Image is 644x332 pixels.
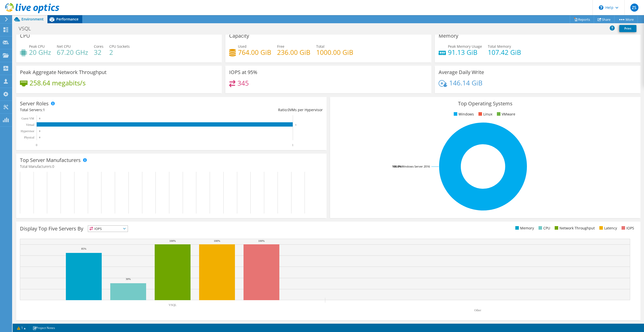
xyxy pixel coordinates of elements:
[514,225,534,231] li: Memory
[619,25,636,32] a: Print
[30,80,86,86] h4: 258.64 megabits/s
[488,50,521,55] h4: 107.42 GiB
[238,50,271,55] h4: 764.00 GiB
[537,225,550,231] li: CPU
[14,325,29,331] a: 1
[169,303,176,307] text: VSQL
[81,247,86,250] text: 85%
[599,5,603,10] svg: \n
[21,17,44,21] span: Environment
[169,239,176,242] text: 100%
[20,157,81,163] h3: Top Server Manufacturers
[43,107,45,112] span: 1
[88,226,128,232] span: IOPS
[448,50,482,55] h4: 91.13 GiB
[277,50,310,55] h4: 236.00 GiB
[570,15,594,23] a: Reports
[94,50,103,55] h4: 32
[20,164,323,169] h4: Total Manufacturers:
[448,44,482,49] span: Peak Memory Usage
[29,44,45,49] span: Peak CPU
[20,101,49,106] h3: Server Roles
[334,101,637,106] h3: Top Operating Systems
[229,33,249,39] h3: Capacity
[614,15,638,23] a: More
[39,117,40,120] text: 0
[94,44,103,49] span: Cores
[598,225,617,231] li: Latency
[57,50,88,55] h4: 67.20 GHz
[52,164,54,169] span: 0
[474,309,481,312] text: Other
[214,239,220,242] text: 100%
[292,143,293,147] text: 1
[449,80,482,86] h4: 146.14 GiB
[26,123,35,127] text: Virtual
[229,69,257,75] h3: IOPS at 95%
[39,130,40,132] text: 0
[295,124,297,126] text: 1
[56,17,78,21] span: Performance
[39,136,40,139] text: 0
[237,80,249,86] h4: 345
[496,111,515,117] li: VMware
[288,107,290,112] span: 0
[238,44,247,49] span: Used
[439,69,484,75] h3: Average Daily Write
[36,143,37,147] text: 0
[488,44,511,49] span: Total Memory
[29,50,51,55] h4: 20 GHz
[277,44,284,49] span: Free
[258,239,265,242] text: 100%
[20,107,171,113] div: Total Servers:
[171,107,323,113] div: Ratio: VMs per Hypervisor
[401,164,430,168] tspan: Windows Server 2016
[21,117,34,120] text: Guest VM
[439,33,458,39] h3: Memory
[316,50,353,55] h4: 1000.00 GiB
[16,26,39,31] h1: VSQL
[57,44,71,49] span: Net CPU
[126,277,131,280] text: 30%
[109,44,130,49] span: CPU Sockets
[553,225,595,231] li: Network Throughput
[316,44,325,49] span: Total
[20,69,106,75] h3: Peak Aggregate Network Throughput
[620,225,634,231] li: IOPS
[630,4,638,12] span: ZS
[109,50,130,55] h4: 2
[477,111,492,117] li: Linux
[24,136,34,139] text: Physical
[29,325,59,331] a: Project Notes
[20,33,30,39] h3: CPU
[392,164,401,168] tspan: 100.0%
[452,111,474,117] li: Windows
[594,15,614,23] a: Share
[21,129,34,133] text: Hypervisor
